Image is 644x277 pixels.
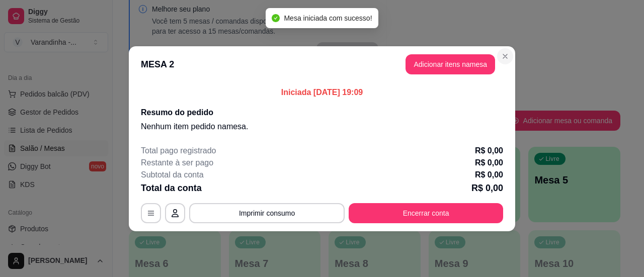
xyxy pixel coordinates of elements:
[475,157,503,169] p: R$ 0,00
[141,157,213,169] p: Restante à ser pago
[406,54,495,74] button: Adicionar itens namesa
[475,145,503,157] p: R$ 0,00
[141,121,503,133] p: Nenhum item pedido na mesa .
[272,14,280,22] span: check-circle
[141,181,202,195] p: Total da conta
[284,14,372,22] span: Mesa iniciada com sucesso!
[475,169,503,181] p: R$ 0,00
[141,107,503,119] h2: Resumo do pedido
[141,145,216,157] p: Total pago registrado
[141,86,503,99] p: Iniciada [DATE] 19:09
[497,48,513,64] button: Close
[189,203,345,223] button: Imprimir consumo
[471,181,503,195] p: R$ 0,00
[141,169,204,181] p: Subtotal da conta
[349,203,503,223] button: Encerrar conta
[129,46,515,82] header: MESA 2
